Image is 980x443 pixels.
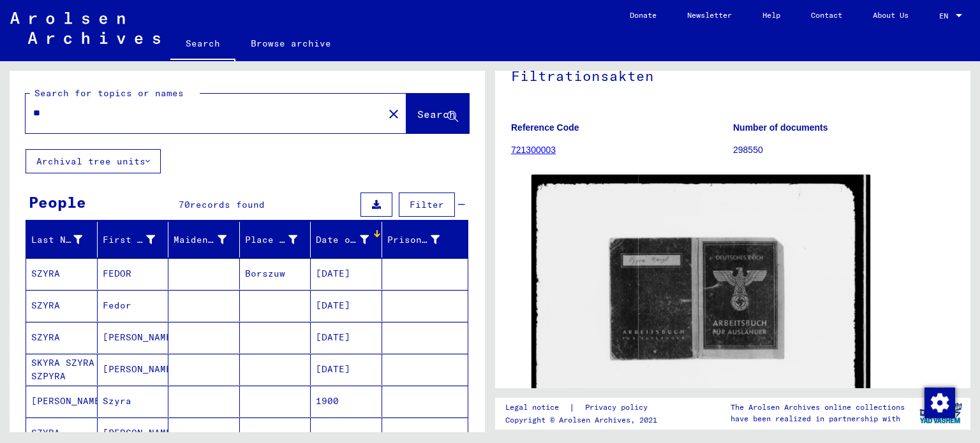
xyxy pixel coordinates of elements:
div: Date of Birth [316,229,385,250]
div: People [29,191,86,214]
mat-header-cell: Place of Birth [240,222,311,258]
a: Legal notice [505,401,569,414]
button: Search [406,94,469,133]
div: Prisoner # [387,229,456,250]
mat-cell: [DATE] [311,290,382,321]
img: Arolsen_neg.svg [10,12,160,44]
div: Place of Birth [245,233,298,247]
mat-cell: [PERSON_NAME] [98,322,169,353]
div: Place of Birth [245,229,314,250]
a: 721300003 [511,145,556,155]
div: Last Name [31,229,98,250]
b: Number of documents [733,122,828,133]
mat-cell: [DATE] [311,354,382,385]
mat-cell: [DATE] [311,322,382,353]
div: Last Name [31,233,82,247]
div: First Name [103,233,156,247]
div: | [505,401,663,414]
img: Change consent [924,388,955,418]
mat-header-cell: First Name [98,222,169,258]
img: yv_logo.png [917,397,965,429]
div: First Name [103,229,172,250]
mat-cell: SZYRA [26,290,98,321]
a: Privacy policy [575,401,663,414]
div: Maiden Name [174,233,226,247]
div: Prisoner # [387,233,440,247]
button: Clear [381,101,406,126]
mat-cell: Fedor [98,290,169,321]
a: Search [170,28,235,61]
span: Filter [410,199,444,210]
span: records found [190,199,265,210]
span: Search [417,108,456,120]
h1: Filtrationsakten [511,47,954,103]
mat-cell: SKYRA SZYRA SZPYRA [26,354,98,385]
b: Reference Code [511,122,579,133]
span: EN [939,11,953,20]
span: 70 [179,199,190,210]
mat-cell: [DATE] [311,258,382,289]
mat-cell: Szyra [98,386,169,417]
mat-cell: [PERSON_NAME] [26,386,98,417]
mat-header-cell: Prisoner # [382,222,468,258]
mat-cell: SZYRA [26,258,98,289]
mat-header-cell: Maiden Name [168,222,240,258]
p: 298550 [733,143,954,157]
div: Date of Birth [316,233,369,247]
mat-cell: Borszuw [240,258,311,289]
p: The Arolsen Archives online collections [731,402,905,413]
mat-cell: 1900 [311,386,382,417]
mat-header-cell: Last Name [26,222,98,258]
p: have been realized in partnership with [731,413,905,425]
a: Browse archive [235,28,346,59]
img: 001.jpg [531,175,870,422]
mat-icon: close [386,106,401,122]
p: Copyright © Arolsen Archives, 2021 [505,414,663,426]
mat-cell: SZYRA [26,322,98,353]
button: Archival tree units [26,149,161,173]
mat-header-cell: Date of Birth [311,222,382,258]
div: Maiden Name [174,229,242,250]
button: Filter [399,192,455,217]
mat-label: Search for topics or names [34,87,184,99]
mat-cell: [PERSON_NAME] [98,354,169,385]
mat-cell: FEDOR [98,258,169,289]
